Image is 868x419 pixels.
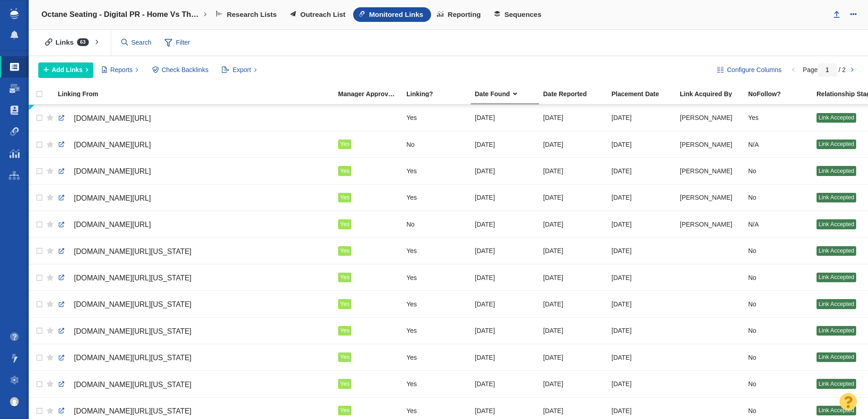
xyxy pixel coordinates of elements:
a: Placement Date [611,91,679,98]
span: [DOMAIN_NAME][URL] [74,114,151,122]
div: Yes [406,241,467,261]
span: [DOMAIN_NAME][URL][US_STATE] [74,248,191,255]
div: [DATE] [611,268,672,287]
div: Yes [406,108,467,128]
span: Reporting [448,10,481,19]
td: Devin Boudreaux [676,105,744,131]
span: [DOMAIN_NAME][URL] [74,194,151,202]
a: NoFollow? [748,91,816,98]
img: buzzstream_logo_iconsimple.png [10,8,18,19]
td: Yes [334,184,402,211]
div: [DATE] [543,161,603,181]
a: Manager Approved Link? [338,91,406,98]
input: Search [118,35,156,51]
div: No [406,214,467,234]
span: [PERSON_NAME] [680,193,732,202]
span: [PERSON_NAME] [680,114,732,122]
span: [DOMAIN_NAME][URL][US_STATE] [74,327,191,335]
div: Placement Date [611,91,679,97]
button: Configure Columns [712,62,787,78]
span: [DOMAIN_NAME][URL][US_STATE] [74,381,191,388]
a: Monitored Links [353,7,431,22]
a: Outreach List [284,7,353,22]
div: [DATE] [475,268,535,287]
td: Yes [334,264,402,290]
span: Add Links [52,65,83,75]
span: Link Accepted [818,194,854,201]
span: Configure Columns [727,65,781,75]
div: No [748,241,808,261]
span: Monitored Links [369,10,423,19]
td: Yes [334,238,402,264]
div: No [748,268,808,287]
span: [DOMAIN_NAME][URL] [74,221,151,228]
div: [DATE] [475,108,535,128]
span: [PERSON_NAME] [680,140,732,149]
span: Yes [340,381,349,387]
div: [DATE] [611,108,672,128]
div: [DATE] [475,321,535,341]
div: Yes [406,321,467,341]
span: [DOMAIN_NAME][URL][US_STATE] [74,300,191,308]
a: Link Acquired By [680,91,747,98]
span: Research Lists [227,10,277,19]
span: Yes [340,354,349,360]
a: [DOMAIN_NAME][URL] [58,164,330,179]
div: [DATE] [475,241,535,261]
a: Reporting [431,7,488,22]
div: [DATE] [475,214,535,234]
div: Linking From [58,91,337,97]
a: [DOMAIN_NAME][URL][US_STATE] [58,244,330,259]
div: Yes [406,268,467,287]
div: Yes [406,347,467,367]
div: [DATE] [611,347,672,367]
a: Date Reported [543,91,611,98]
a: [DOMAIN_NAME][URL][US_STATE] [58,350,330,366]
div: No [406,134,467,154]
td: Yes [334,344,402,371]
span: Reports [110,65,133,75]
div: [DATE] [543,108,603,128]
div: [DATE] [475,161,535,181]
span: Link Accepted [818,221,854,228]
a: Linking From [58,91,337,98]
div: [DATE] [475,347,535,367]
a: Linking? [406,91,474,98]
td: Yes [334,131,402,157]
td: Yes [334,158,402,184]
span: Link Accepted [818,407,854,414]
span: Yes [340,301,349,307]
button: Check Backlinks [147,62,214,78]
span: Yes [340,327,349,334]
div: No [748,321,808,341]
span: Page / 2 [803,66,846,73]
div: [DATE] [611,374,672,393]
button: Reports [97,62,144,78]
div: No [748,188,808,207]
span: Yes [340,194,349,201]
div: [DATE] [611,241,672,261]
div: [DATE] [611,161,672,181]
div: [DATE] [475,188,535,207]
div: N/A [748,134,808,154]
a: Sequences [488,7,549,22]
div: [DATE] [475,374,535,393]
td: Yes [334,211,402,238]
span: Yes [340,141,349,147]
div: [DATE] [543,321,603,341]
div: No [748,374,808,393]
span: Yes [340,168,349,174]
span: Link Accepted [818,354,854,360]
span: Link Accepted [818,274,854,280]
span: [DOMAIN_NAME][URL] [74,167,151,175]
span: [PERSON_NAME] [680,167,732,175]
span: Link Accepted [818,141,854,147]
span: Link Accepted [818,114,854,121]
td: Yes [334,317,402,344]
h4: Octane Seating - Digital PR - Home Vs Theater: Where do Americans Prefer to Watch Movies [41,10,201,19]
a: [DOMAIN_NAME][URL][US_STATE] [58,377,330,393]
span: Filter [159,34,195,52]
a: Research Lists [210,7,284,22]
div: [DATE] [611,294,672,314]
a: Date Found [475,91,542,98]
